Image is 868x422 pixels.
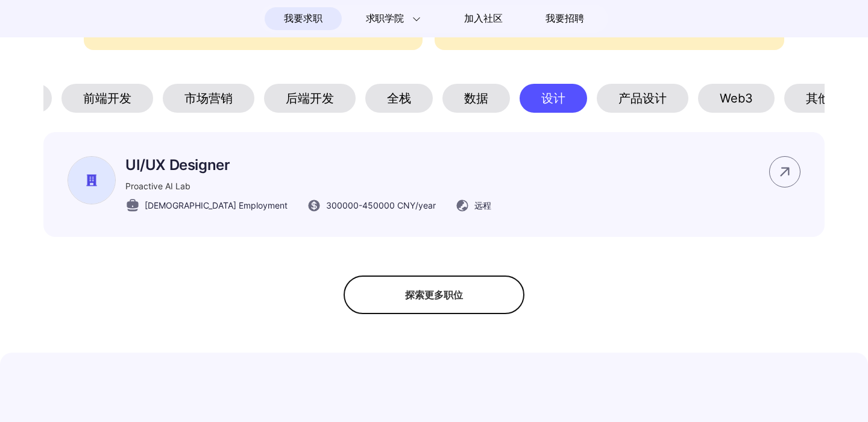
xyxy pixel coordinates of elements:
[784,84,852,113] div: 其他
[520,84,587,113] div: 设计
[264,84,356,113] div: 后端开发
[125,156,491,174] p: UI/UX Designer
[546,11,583,26] span: 我要招聘
[145,199,288,212] span: [DEMOGRAPHIC_DATA] Employment
[163,84,254,113] div: 市场营销
[366,11,404,26] span: 求职学院
[365,84,433,113] div: 全栈
[464,9,502,28] span: 加入社区
[597,84,688,113] div: 产品设计
[442,84,510,113] div: 数据
[344,276,524,314] div: 探索更多职位
[125,181,190,191] span: Proactive AI Lab
[326,199,436,212] span: 300000 - 450000 CNY /year
[61,84,153,113] div: 前端开发
[474,199,491,212] span: 远程
[284,9,322,28] span: 我要求职
[698,84,775,113] div: Web3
